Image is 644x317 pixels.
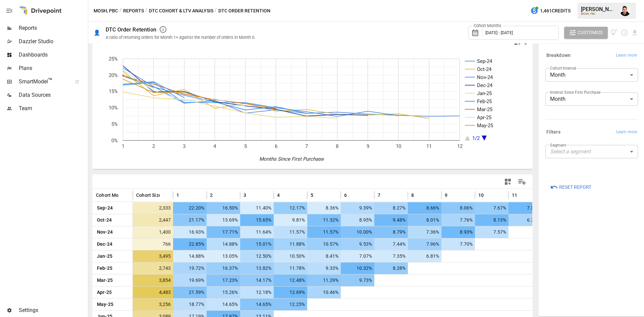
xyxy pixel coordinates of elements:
[478,226,507,238] span: 7.57%
[136,192,161,199] span: Cohort Size
[512,202,541,214] span: 7.37%
[19,104,87,112] span: Team
[176,262,205,274] span: 19.72%
[378,262,407,274] span: 8.28%
[96,192,126,199] span: Cohort Month
[259,156,324,162] text: Months Since First Purchase
[477,106,492,112] text: Mar-25
[546,52,571,59] h6: Breakdown
[122,143,124,149] text: 1
[311,226,339,238] span: 11.57%
[477,66,492,72] text: Oct-24
[176,192,179,199] span: 1
[445,214,474,226] span: 7.76%
[277,262,306,274] span: 11.78%
[275,143,277,149] text: 6
[378,202,407,214] span: 8.27%
[19,24,87,32] span: Reports
[109,105,118,111] text: 10%
[136,238,172,250] span: 766
[277,274,306,286] span: 12.48%
[311,214,339,226] span: 11.32%
[136,250,172,262] span: 3,495
[136,274,172,286] span: 3,854
[111,138,118,144] text: 0%
[347,190,357,200] button: Sort
[311,274,339,286] span: 11.29%
[109,56,118,62] text: 25%
[96,202,129,214] span: Sep-24
[106,26,156,33] div: DTC Order Retention
[136,226,172,238] span: 1,400
[213,190,223,200] button: Sort
[94,29,100,36] div: 👤
[545,181,596,193] button: Reset Report
[344,226,373,238] span: 10.00%
[616,52,637,59] span: Learn more
[152,143,155,149] text: 2
[136,299,172,310] span: 3,256
[120,190,129,200] button: Sort
[477,90,492,96] text: Jan-25
[96,214,129,226] span: Oct-24
[411,226,440,238] span: 7.36%
[445,238,474,250] span: 7.70%
[213,143,216,149] text: 4
[559,183,591,191] span: Reset Report
[478,202,507,214] span: 7.67%
[311,262,339,274] span: 9.33%
[244,287,272,298] span: 12.18%
[277,287,306,298] span: 12.69%
[512,192,517,199] span: 11
[550,148,591,155] em: Select a segment
[19,51,87,59] span: Dashboards
[96,262,129,274] span: Feb-25
[344,238,373,250] span: 9.53%
[136,202,172,214] span: 2,333
[610,27,618,39] button: View documentation
[109,88,118,94] text: 15%
[210,262,239,274] span: 16.37%
[426,143,432,149] text: 11
[19,306,87,314] span: Settings
[518,190,527,200] button: Sort
[581,12,616,15] div: MOSH, PBC
[311,192,313,199] span: 5
[620,5,631,16] img: Francisco Sanchez
[244,192,246,199] span: 3
[528,5,573,17] button: 1,461Credits
[415,190,424,200] button: Sort
[477,58,492,64] text: Sep-24
[176,214,205,226] span: 21.17%
[210,226,239,238] span: 17.71%
[176,250,205,262] span: 14.88%
[478,192,484,199] span: 10
[545,68,638,82] div: Month
[94,7,118,15] button: MOSH, PBC
[210,287,239,298] span: 15.26%
[136,287,172,298] span: 4,483
[109,72,118,78] text: 20%
[631,29,639,36] button: Download report
[515,174,530,189] button: Manage Columns
[445,226,474,238] span: 8.93%
[477,114,491,121] text: Apr-25
[477,123,493,129] text: May-25
[244,262,272,274] span: 13.82%
[550,142,566,148] label: Segment
[244,238,272,250] span: 15.01%
[344,262,373,274] span: 10.32%
[96,274,129,286] span: Mar-25
[311,287,339,298] span: 10.46%
[411,250,440,262] span: 6.81%
[550,65,576,71] label: Cohort Interval
[477,98,492,104] text: Feb-25
[378,226,407,238] span: 8.79%
[411,238,440,250] span: 7.96%
[311,250,339,262] span: 8.41%
[96,287,129,298] span: Apr-25
[484,190,494,200] button: Sort
[244,226,272,238] span: 11.64%
[381,190,390,200] button: Sort
[180,190,189,200] button: Sort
